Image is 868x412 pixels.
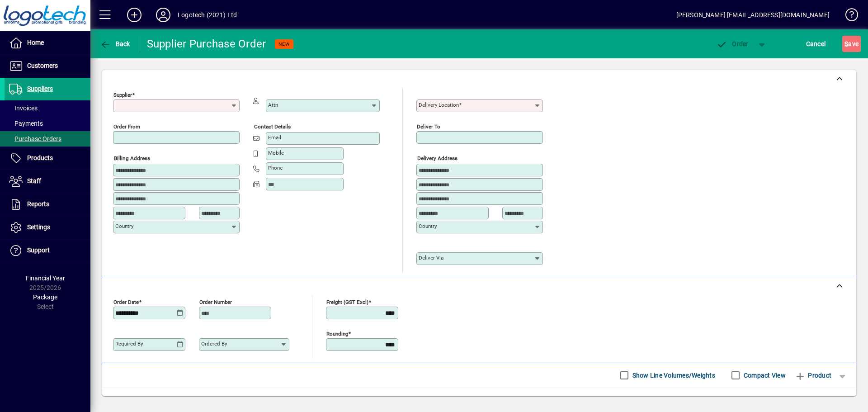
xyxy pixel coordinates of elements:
button: Profile [149,7,178,23]
label: Compact View [742,371,786,380]
span: NEW [278,41,290,47]
a: Support [5,239,90,262]
span: Reports [27,200,49,208]
button: Order [712,36,753,52]
button: Back [98,36,132,52]
span: Staff [27,177,41,185]
mat-label: Country [419,223,437,229]
span: Products [27,154,53,161]
span: Purchase Orders [9,135,61,142]
span: S [844,40,848,47]
div: [PERSON_NAME] [EMAIL_ADDRESS][DOMAIN_NAME] [676,8,830,22]
a: Purchase Orders [5,131,90,147]
mat-label: Rounding [326,330,348,336]
mat-label: Freight (GST excl) [326,298,368,305]
div: Supplier Purchase Order [147,37,266,51]
a: Products [5,147,90,170]
mat-label: Attn [268,102,278,108]
span: Financial Year [26,275,65,282]
span: Suppliers [27,85,53,92]
mat-label: Order number [199,298,232,305]
span: Invoices [9,104,38,112]
a: Customers [5,55,90,77]
span: Settings [27,223,50,231]
span: Cancel [806,37,826,51]
span: Payments [9,120,43,127]
span: Support [27,246,50,254]
mat-label: Order from [113,123,140,130]
mat-label: Order date [113,298,139,305]
a: Staff [5,170,90,193]
button: Cancel [804,36,828,52]
a: Invoices [5,100,90,116]
app-page-header-button: Back [90,36,140,52]
mat-label: Required by [115,341,143,347]
a: Reports [5,193,90,216]
mat-label: Mobile [268,150,284,156]
div: Logotech (2021) Ltd [178,8,237,22]
mat-label: Deliver via [419,255,443,261]
mat-label: Email [268,134,281,141]
mat-label: Country [115,223,133,229]
span: Order [717,40,749,47]
span: Package [33,294,57,301]
mat-label: Ordered by [201,341,227,347]
span: Home [27,39,44,46]
mat-label: Deliver To [417,123,440,130]
button: Save [842,36,861,52]
a: Home [5,32,90,54]
a: Payments [5,116,90,131]
span: Customers [27,62,58,69]
span: ave [844,37,859,51]
a: Settings [5,216,90,239]
mat-label: Delivery Location [419,102,459,108]
mat-label: Phone [268,165,283,171]
label: Show Line Volumes/Weights [631,371,715,380]
button: Add [120,7,149,23]
a: Knowledge Base [839,2,857,31]
span: Back [100,40,130,47]
mat-label: Supplier [113,92,132,98]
